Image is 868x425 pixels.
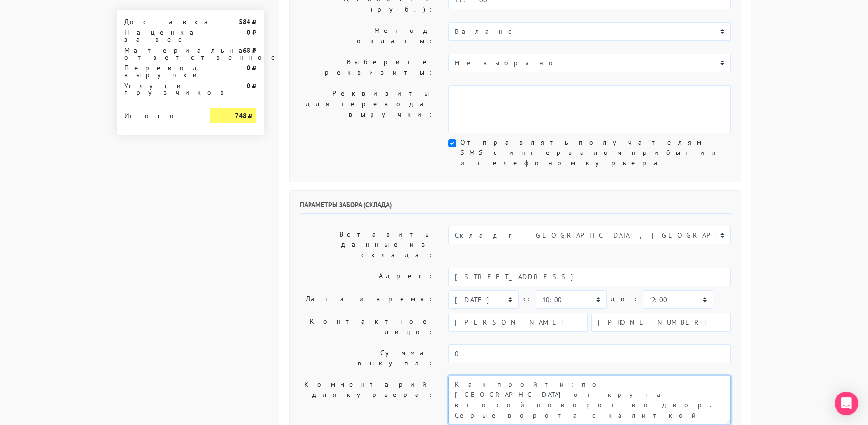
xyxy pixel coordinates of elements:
[117,29,203,43] div: Наценка за вес
[591,313,731,332] input: Телефон
[117,82,203,96] div: Услуги грузчиков
[460,137,731,168] label: Отправлять получателям SMS с интервалом прибытия и телефоном курьера
[247,81,250,90] strong: 0
[117,47,203,61] div: Материальная ответственность
[247,63,250,72] strong: 0
[292,226,441,264] label: Вставить данные из склада:
[117,18,203,25] div: Доставка
[292,290,441,309] label: Дата и время:
[292,313,441,340] label: Контактное лицо:
[292,85,441,133] label: Реквизиты для перевода выручки:
[835,392,858,415] div: Open Intercom Messenger
[235,111,247,120] strong: 748
[292,22,441,50] label: Метод оплаты:
[292,54,441,81] label: Выберите реквизиты:
[247,28,250,37] strong: 0
[300,201,731,214] h6: Параметры забора (склада)
[448,376,731,424] textarea: Как пройти: по [GEOGRAPHIC_DATA] от круга второй поворот во двор. Серые ворота с калиткой между а...
[448,313,588,332] input: Имя
[117,64,203,78] div: Перевод выручки
[292,268,441,286] label: Адрес:
[124,108,195,119] div: Итого
[292,344,441,372] label: Сумма выкупа:
[292,376,441,424] label: Комментарий для курьера:
[243,46,250,55] strong: 68
[611,290,639,307] label: до:
[523,290,532,307] label: c:
[239,17,250,26] strong: 584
